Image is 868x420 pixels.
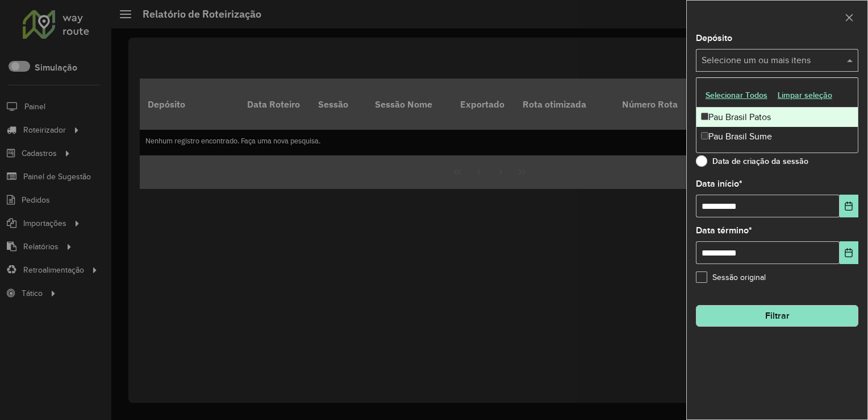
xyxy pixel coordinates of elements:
button: Choose Date [840,241,858,264]
button: Limpar seleção [773,87,837,104]
button: Choose Date [840,195,858,217]
div: Pau Brasil Sume [696,127,858,146]
label: Data de criação da sessão [696,155,808,167]
button: Selecionar Todos [700,87,773,104]
div: Pau Brasil Patos [696,108,858,127]
label: Sessão original [696,271,766,283]
label: Depósito [696,31,732,45]
label: Data início [696,177,742,191]
ng-dropdown-panel: Options list [696,77,858,153]
label: Data término [696,224,752,237]
button: Filtrar [696,305,858,327]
